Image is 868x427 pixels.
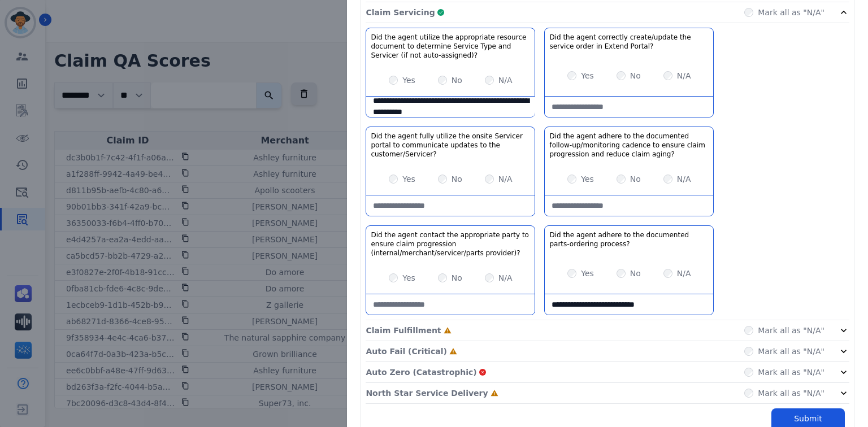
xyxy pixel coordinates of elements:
[549,230,709,249] h3: Did the agent adhere to the documented parts-ordering process?
[452,75,462,86] label: No
[402,75,415,86] label: Yes
[549,33,709,51] h3: Did the agent correctly create/update the service order in Extend Portal?
[498,75,513,86] label: N/A
[677,70,691,81] label: N/A
[371,230,530,258] h3: Did the agent contact the appropriate party to ensure claim progression (internal/merchant/servic...
[366,7,435,18] p: Claim Servicing
[371,132,530,159] h3: Did the agent fully utilize the onsite Servicer portal to communicate updates to the customer/Ser...
[630,173,641,185] label: No
[677,268,691,279] label: N/A
[371,33,530,60] h3: Did the agent utilize the appropriate resource document to determine Service Type and Servicer (i...
[402,272,415,284] label: Yes
[630,70,641,81] label: No
[549,132,709,159] h3: Did the agent adhere to the documented follow-up/monitoring cadence to ensure claim progression a...
[758,387,824,399] label: Mark all as "N/A"
[581,268,594,279] label: Yes
[498,173,513,185] label: N/A
[402,173,415,185] label: Yes
[758,346,824,357] label: Mark all as "N/A"
[630,268,641,279] label: No
[758,7,824,18] label: Mark all as "N/A"
[758,325,824,336] label: Mark all as "N/A"
[366,346,446,357] p: Auto Fail (Critical)
[366,367,476,378] p: Auto Zero (Catastrophic)
[677,173,691,185] label: N/A
[581,70,594,81] label: Yes
[452,173,462,185] label: No
[758,367,824,378] label: Mark all as "N/A"
[498,272,513,284] label: N/A
[452,272,462,284] label: No
[366,387,488,399] p: North Star Service Delivery
[366,325,441,336] p: Claim Fulfillment
[581,173,594,185] label: Yes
